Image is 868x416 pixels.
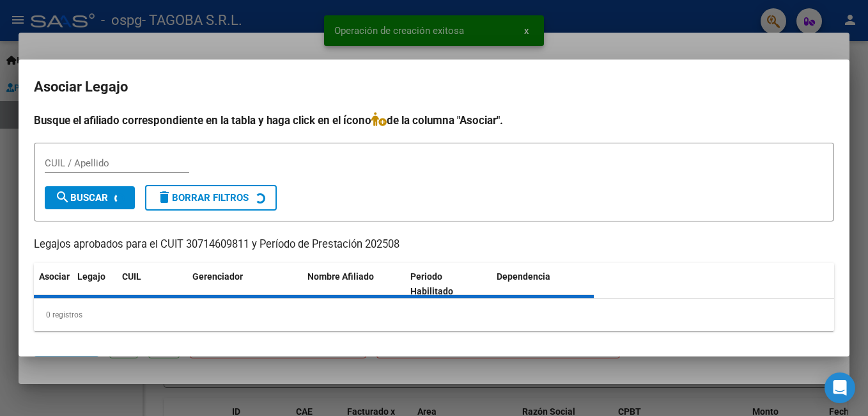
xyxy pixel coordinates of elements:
datatable-header-cell: Dependencia [492,263,594,305]
span: Legajo [77,271,105,282]
span: Dependencia [497,271,550,282]
span: Borrar Filtros [157,192,249,204]
h4: Busque el afiliado correspondiente en la tabla y haga click en el ícono de la columna "Asociar". [34,112,834,129]
p: Legajos aprobados para el CUIT 30714609811 y Período de Prestación 202508 [34,237,834,253]
button: Buscar [45,186,135,209]
span: Asociar [39,271,70,282]
mat-icon: search [55,189,70,205]
datatable-header-cell: Gerenciador [187,263,302,305]
datatable-header-cell: Periodo Habilitado [405,263,492,305]
datatable-header-cell: CUIL [117,263,187,305]
span: CUIL [122,271,141,282]
div: Open Intercom Messenger [825,372,855,403]
datatable-header-cell: Nombre Afiliado [302,263,405,305]
datatable-header-cell: Asociar [34,263,72,305]
h2: Asociar Legajo [34,75,834,99]
button: Borrar Filtros [145,185,277,211]
span: Periodo Habilitado [410,271,453,296]
span: Nombre Afiliado [307,271,374,282]
datatable-header-cell: Legajo [72,263,117,305]
span: Gerenciador [192,271,243,282]
span: Buscar [55,192,108,204]
div: 0 registros [34,299,834,331]
mat-icon: delete [157,189,172,205]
